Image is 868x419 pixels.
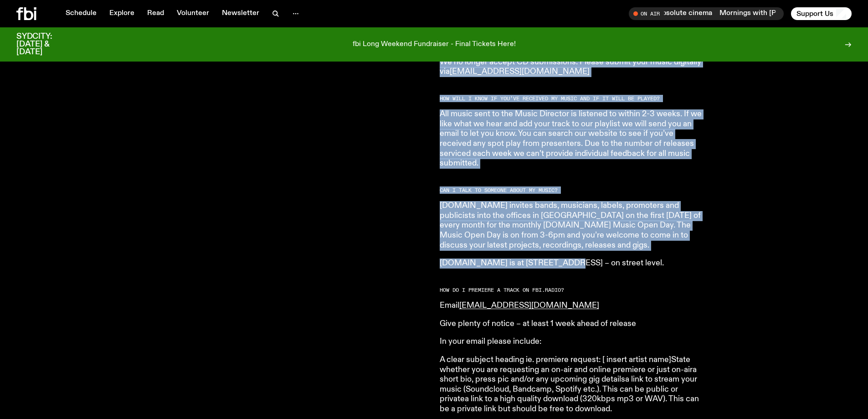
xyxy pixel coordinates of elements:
[440,288,702,293] h2: HOW DO I PREMIERE A TRACK ON FB i. RADIO?
[353,41,516,49] p: fbi Long Weekend Fundraiser - Final Tickets Here!
[440,259,702,269] p: [DOMAIN_NAME] is at [STREET_ADDRESS] – on street level.
[796,10,833,18] span: Support Us
[440,301,702,311] p: Email
[450,67,590,76] a: [EMAIL_ADDRESS][DOMAIN_NAME]
[440,57,702,77] p: We no longer accept CD submissions. Please submit your music digitally via
[440,109,702,169] p: All music sent to the Music Director is listened to within 2-3 weeks. If we like what we hear and...
[440,201,702,250] p: [DOMAIN_NAME] invites bands, musicians, labels, promoters and publicists into the offices in [GEO...
[440,96,702,101] h2: HOW WILL I KNOW IF YOU’VE RECEIVED MY MUSIC AND IF IT WILL BE PLAYED?
[791,7,852,20] button: Support Us
[629,7,784,20] button: On AirMornings with [PERSON_NAME] / absolute cinemaMornings with [PERSON_NAME] / absolute cinema
[440,355,702,414] p: A clear subject heading ie. premiere request: [ insert artist name]State whether you are requesti...
[459,301,599,310] a: [EMAIL_ADDRESS][DOMAIN_NAME]
[16,33,75,56] h3: SYDCITY: [DATE] & [DATE]
[60,7,102,20] a: Schedule
[142,7,169,20] a: Read
[216,7,265,20] a: Newsletter
[104,7,140,20] a: Explore
[440,188,702,193] h2: CAN I TALK TO SOMEONE ABOUT MY MUSIC?
[171,7,215,20] a: Volunteer
[440,319,702,329] p: Give plenty of notice – at least 1 week ahead of release
[440,337,702,347] p: In your email please include:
